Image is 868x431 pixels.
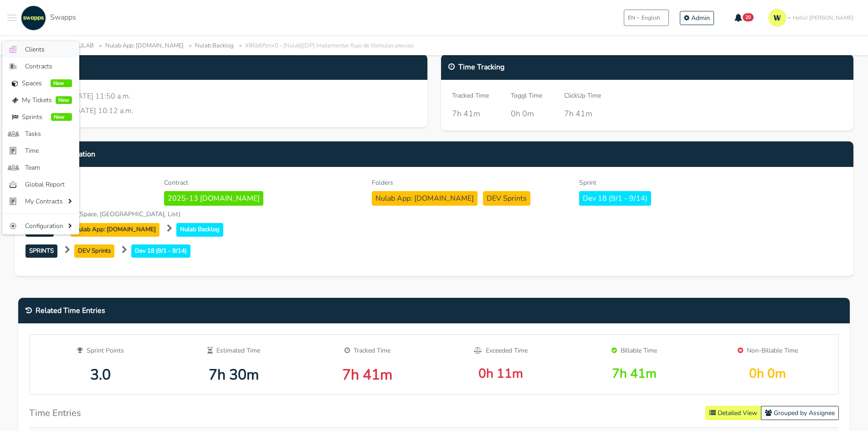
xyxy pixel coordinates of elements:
a: My Tickets New [2,92,79,109]
a: Hello! [PERSON_NAME] [765,5,861,31]
div: Time Tracking [441,54,854,80]
a: Nulab App: [DOMAIN_NAME] [71,223,165,234]
a: Configuration [2,218,79,234]
a: Dev 18 (9/1 - 9/14) [131,244,194,255]
span: Tasks [25,129,72,139]
a: Time [2,142,79,159]
span: New [56,96,72,104]
span: Spaces [22,78,47,88]
a: Contracts [2,58,79,75]
span: Global Report [25,180,72,189]
div: Toggl Time [511,91,542,100]
div: Folders [372,178,566,187]
a: NULAB [74,42,94,50]
a: DEV Sprints [74,244,120,255]
a: My Contracts [2,193,79,210]
span: Nulab App: [DOMAIN_NAME] [71,223,159,236]
a: Clients [2,41,79,58]
span: SPRINTS [26,244,57,258]
span: 2025-13 [DOMAIN_NAME] [164,191,263,206]
a: Spaces New [2,75,79,92]
div: 7h 41m [574,366,694,382]
a: Nulab Backlog [176,223,227,234]
a: Nulab Backlog [195,42,234,50]
div: Billable Time [574,346,694,355]
div: 7h 30m [174,366,294,384]
a: Swapps [19,5,76,31]
div: Tracked Time [308,346,427,355]
span: New [51,79,72,88]
div: 0h 0m [708,366,827,382]
a: Nulab App: [DOMAIN_NAME] [105,42,184,50]
span: Created: [DATE] 11:50 a.m. [41,91,131,102]
span: My Contracts [25,197,66,206]
div: Sprint Points [41,346,160,355]
button: 20 [729,10,760,26]
span: Dev 18 (9/1 - 9/14) [131,244,190,258]
div: 7h 41m [308,366,427,384]
span: Sprints [22,112,47,122]
span: Nulab Backlog [176,223,223,236]
div: Exceeded Time [441,346,560,355]
div: ClickUp Locations (Space, [GEOGRAPHIC_DATA], List) [26,209,289,219]
span: Hello! [PERSON_NAME] [793,14,853,22]
span: English [642,14,660,22]
div: Non-Billable Time [708,346,827,355]
a: Team [2,159,79,176]
span: Nulab App: [DOMAIN_NAME] [372,191,478,206]
a: Admin [680,11,714,25]
div: Sprint [579,178,773,187]
img: swapps-linkedin-v2.jpg [21,5,46,31]
li: #86b6ftmx0 - [Nulab][DP] Implementar flujo de fórmulas previas [236,41,414,51]
span: Contracts [25,62,72,71]
span: Configuration [25,221,66,231]
div: Client [26,178,150,187]
span: DEV Sprints [74,244,114,258]
span: Swapps [50,12,76,22]
span: New [51,113,72,121]
img: isotipo-3-3e143c57.png [768,9,786,27]
div: Tracked Time [452,91,489,100]
div: 7h 41m [564,108,601,119]
a: Tasks [2,125,79,142]
div: ClickUp Time [564,91,601,100]
a: Sprints New [2,109,79,125]
a: Global Report [2,176,79,193]
ul: Toggle navigation menu [2,41,79,234]
span: DEV Sprints [483,191,530,206]
button: Detailed View [705,406,761,420]
button: Toggle navigation menu [7,5,16,31]
div: 3.0 [41,366,160,384]
div: Related Time Entries [18,298,850,323]
div: 7h 41m [452,108,489,119]
button: ENEnglish [624,10,669,26]
span: 20 [742,13,754,22]
a: Nulab App: [DOMAIN_NAME] [372,192,483,203]
a: DEV Sprints [483,192,534,203]
span: Dev 18 (9/1 - 9/14) [579,191,651,206]
button: Grouped by Assignee [761,406,839,420]
div: 0h 0m [511,108,542,119]
div: Estimated Time [174,346,294,355]
a: SPRINTS [26,244,63,255]
span: My Tickets [22,95,52,105]
span: Admin [691,14,710,22]
div: Dates [15,54,427,80]
div: Project Information [15,141,853,167]
span: Team [25,163,72,172]
div: Contract [164,178,358,187]
a: 2025-13 [DOMAIN_NAME] [164,192,267,203]
h5: Time Entries [29,408,81,419]
span: Time [25,146,72,156]
span: Clients [25,45,72,54]
span: Updated: [DATE] 10:12 a.m. [41,105,134,116]
div: 0h 11m [441,366,560,382]
a: Dev 18 (9/1 - 9/14) [579,192,655,203]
